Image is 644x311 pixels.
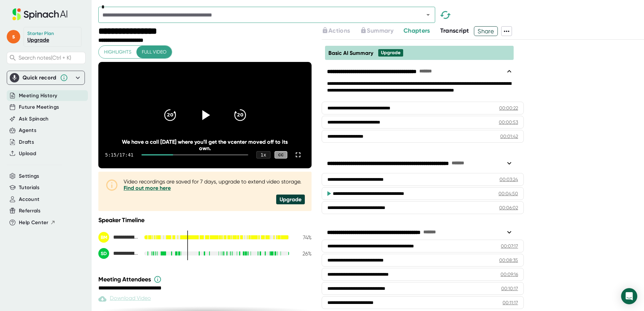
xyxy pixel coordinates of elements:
[499,204,518,211] div: 00:06:02
[503,299,518,306] div: 00:11:17
[142,48,166,56] span: Full video
[328,27,350,34] span: Actions
[19,207,40,215] button: Referrals
[404,26,430,35] button: Chapters
[381,50,400,56] div: Upgrade
[474,25,497,37] span: Share
[499,257,518,264] div: 00:08:35
[98,248,139,259] div: Salmon, Darlene
[136,46,172,58] button: Full video
[27,37,49,43] a: Upgrade
[322,26,350,35] button: Actions
[499,119,518,126] div: 00:00:53
[120,139,290,151] div: We have a call [DATE] where you'll get the vcenter moved off to its own.
[7,30,20,43] span: s
[98,216,312,224] div: Speaker Timeline
[498,190,518,197] div: 00:04:50
[322,26,360,36] div: Upgrade to access
[124,178,305,191] div: Video recordings are saved for 7 days, upgrade to extend video storage.
[98,295,151,303] div: Paid feature
[19,184,39,192] button: Tutorials
[500,176,518,183] div: 00:03:24
[295,234,312,241] div: 74 %
[295,250,312,257] div: 26 %
[19,92,57,100] button: Meeting History
[360,26,403,36] div: Upgrade to access
[19,55,71,61] span: Search notes (Ctrl + K)
[19,219,49,227] span: Help Center
[19,127,36,134] button: Agents
[19,219,56,227] button: Help Center
[474,26,498,36] button: Share
[104,48,131,56] span: Highlights
[367,27,393,34] span: Summary
[98,275,313,283] div: Meeting Attendees
[501,243,518,249] div: 00:07:17
[276,195,305,204] div: Upgrade
[19,196,39,203] button: Account
[19,172,39,180] button: Settings
[19,115,49,123] button: Ask Spinach
[275,151,287,159] div: CC
[328,50,373,56] span: Basic AI Summary
[19,103,59,111] button: Future Meetings
[501,271,518,278] div: 00:09:16
[19,138,34,146] button: Drafts
[621,288,637,304] div: Open Intercom Messenger
[98,248,109,259] div: SD
[99,46,137,58] button: Highlights
[440,27,469,34] span: Transcript
[23,74,57,81] div: Quick record
[404,27,430,34] span: Chapters
[360,26,393,35] button: Summary
[10,71,82,84] div: Quick record
[19,150,36,158] button: Upload
[98,232,109,243] div: BM
[27,31,54,37] div: Starter Plan
[440,26,469,35] button: Transcript
[105,152,133,158] div: 5:15 / 17:41
[500,133,518,140] div: 00:01:42
[98,232,139,243] div: Byers, Michael
[499,105,518,111] div: 00:00:22
[501,285,518,292] div: 00:10:17
[124,185,171,191] a: Find out more here
[423,10,433,20] button: Open
[256,151,270,159] div: 1 x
